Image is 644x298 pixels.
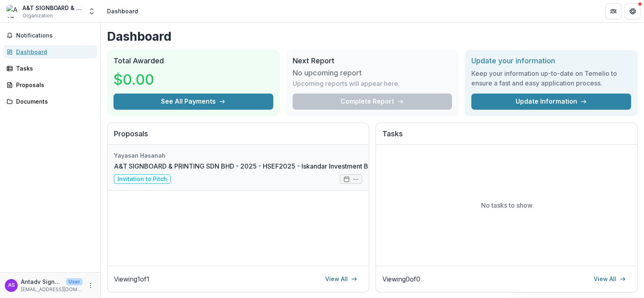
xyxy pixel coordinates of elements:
[104,5,141,17] nav: breadcrumb
[16,32,94,39] span: Notifications
[114,69,174,90] h3: $0.00
[625,3,641,19] button: Get Help
[589,273,631,285] a: View All
[293,69,362,77] h3: No upcoming report
[293,56,452,65] h2: Next Report
[471,56,631,65] h2: Update your information
[16,64,91,73] div: Tasks
[3,78,97,92] a: Proposals
[21,277,63,286] p: Antadv Signboard
[471,69,631,88] h3: Keep your information up-to-date on Temelio to ensure a fast and easy application process.
[107,29,638,44] h1: Dashboard
[6,5,19,18] img: A&T SIGNBOARD & PRINTING SDN BHD
[114,274,149,284] p: Viewing 1 of 1
[293,79,400,88] p: Upcoming reports will appear here.
[16,81,91,89] div: Proposals
[3,29,97,42] button: Notifications
[605,3,621,19] button: Partners
[66,278,83,285] p: User
[21,286,83,293] p: [EMAIL_ADDRESS][DOMAIN_NAME]
[16,97,91,106] div: Documents
[382,274,420,284] p: Viewing 0 of 0
[114,129,362,145] h2: Proposals
[86,3,97,19] button: Open entity switcher
[23,12,53,19] span: Organization
[114,56,273,65] h2: Total Awarded
[320,273,362,285] a: View All
[16,48,91,56] div: Dashboard
[3,45,97,58] a: Dashboard
[3,95,97,108] a: Documents
[86,281,95,290] button: More
[471,94,631,110] a: Update Information
[107,7,138,15] div: Dashboard
[114,161,386,171] a: A&T SIGNBOARD & PRINTING SDN BHD - 2025 - HSEF2025 - Iskandar Investment Berhad
[481,200,533,210] p: No tasks to show
[8,283,15,288] div: Antadv Signboard
[114,94,273,110] button: See All Payments
[3,62,97,75] a: Tasks
[23,4,83,12] div: A&T SIGNBOARD & PRINTING SDN BHD
[382,129,631,145] h2: Tasks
